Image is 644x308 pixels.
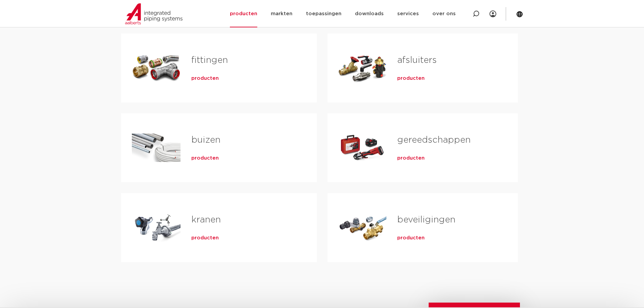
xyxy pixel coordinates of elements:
a: beveiligingen [397,215,455,224]
a: producten [397,235,425,241]
a: producten [191,155,219,162]
a: producten [191,235,219,241]
a: producten [397,75,425,82]
a: producten [397,155,425,162]
a: fittingen [191,56,228,65]
a: kranen [191,215,221,224]
a: gereedschappen [397,136,471,144]
a: buizen [191,136,220,144]
a: afsluiters [397,56,437,65]
a: producten [191,75,219,82]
